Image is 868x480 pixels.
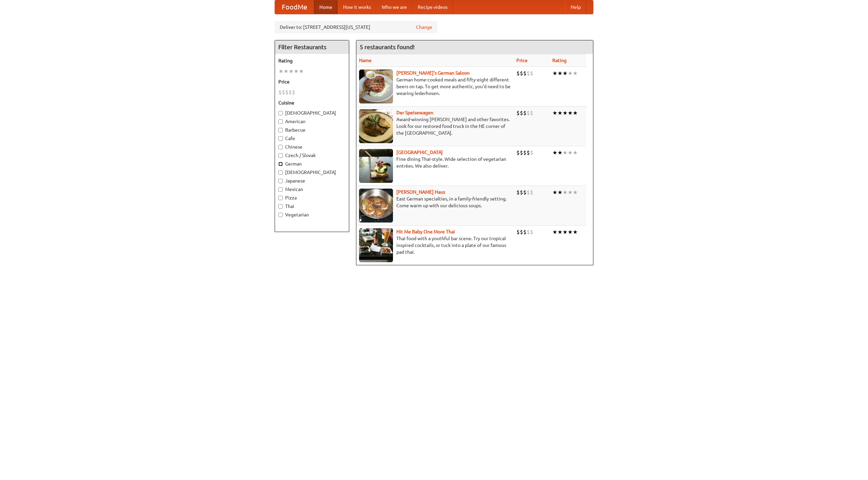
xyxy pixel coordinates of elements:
img: esthers.jpg [359,70,393,103]
a: Name [359,58,372,63]
li: $ [523,189,527,196]
a: [PERSON_NAME] Haus [396,189,445,195]
li: $ [278,89,282,96]
li: ★ [568,228,573,236]
li: $ [523,228,527,236]
li: ★ [552,70,557,77]
li: $ [289,89,292,96]
li: ★ [278,68,283,75]
li: $ [530,149,533,156]
a: Rating [552,58,567,63]
b: [GEOGRAPHIC_DATA] [396,150,443,155]
img: babythai.jpg [359,228,393,262]
label: American [278,118,346,125]
li: ★ [557,228,563,236]
a: Home [314,0,338,14]
li: ★ [557,70,563,77]
li: $ [530,228,533,236]
li: ★ [563,228,568,236]
li: ★ [573,149,578,156]
input: Vegetarian [278,213,283,217]
input: German [278,162,283,166]
li: ★ [563,70,568,77]
input: Pizza [278,196,283,200]
li: ★ [552,149,557,156]
li: $ [520,189,523,196]
a: Who we are [376,0,412,14]
h4: Filter Restaurants [275,40,349,54]
li: ★ [552,189,557,196]
ng-pluralize: 5 restaurants found! [360,44,415,50]
li: ★ [294,68,299,75]
li: ★ [299,68,304,75]
li: ★ [283,68,289,75]
li: $ [527,109,530,117]
input: Thai [278,204,283,209]
li: ★ [563,189,568,196]
label: [DEMOGRAPHIC_DATA] [278,110,346,116]
li: ★ [568,149,573,156]
li: $ [527,189,530,196]
input: Barbecue [278,128,283,132]
input: [DEMOGRAPHIC_DATA] [278,111,283,115]
li: $ [516,228,520,236]
li: ★ [557,109,563,117]
li: ★ [573,228,578,236]
b: Hit Me Baby One More Thai [396,229,455,234]
label: [DEMOGRAPHIC_DATA] [278,169,346,176]
li: ★ [563,149,568,156]
li: $ [523,109,527,117]
img: satay.jpg [359,149,393,183]
p: Fine dining Thai-style. Wide selection of vegetarian entrées. We also deliver. [359,156,511,169]
label: German [278,160,346,167]
input: Chinese [278,145,283,149]
li: $ [520,228,523,236]
label: Cafe [278,135,346,142]
li: $ [520,149,523,156]
h5: Price [278,78,346,85]
img: speisewagen.jpg [359,109,393,143]
li: ★ [552,228,557,236]
li: ★ [552,109,557,117]
a: Price [516,58,528,63]
li: ★ [573,70,578,77]
img: kohlhaus.jpg [359,189,393,223]
li: $ [523,149,527,156]
li: $ [516,189,520,196]
li: $ [530,189,533,196]
p: East German specialties, in a family-friendly setting. Come warm up with our delicious soups. [359,195,511,209]
li: $ [520,109,523,117]
li: $ [530,109,533,117]
input: Japanese [278,179,283,183]
li: $ [527,70,530,77]
a: [PERSON_NAME]'s German Saloon [396,70,470,76]
label: Thai [278,203,346,210]
li: ★ [557,189,563,196]
label: Vegetarian [278,211,346,218]
a: Der Speisewagen [396,110,433,115]
label: Japanese [278,177,346,184]
li: $ [527,228,530,236]
label: Mexican [278,186,346,193]
li: $ [527,149,530,156]
a: FoodMe [275,0,314,14]
input: American [278,119,283,124]
h5: Rating [278,57,346,64]
li: $ [516,149,520,156]
li: ★ [573,109,578,117]
a: Change [416,24,432,31]
li: ★ [573,189,578,196]
li: ★ [568,109,573,117]
input: Czech / Slovak [278,153,283,158]
input: Cafe [278,136,283,141]
li: $ [292,89,295,96]
label: Barbecue [278,127,346,133]
li: ★ [289,68,294,75]
label: Pizza [278,194,346,201]
label: Czech / Slovak [278,152,346,159]
p: German home-cooked meals and fifty-eight different beers on tap. To get more authentic, you'd nee... [359,76,511,97]
li: $ [520,70,523,77]
li: $ [282,89,285,96]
